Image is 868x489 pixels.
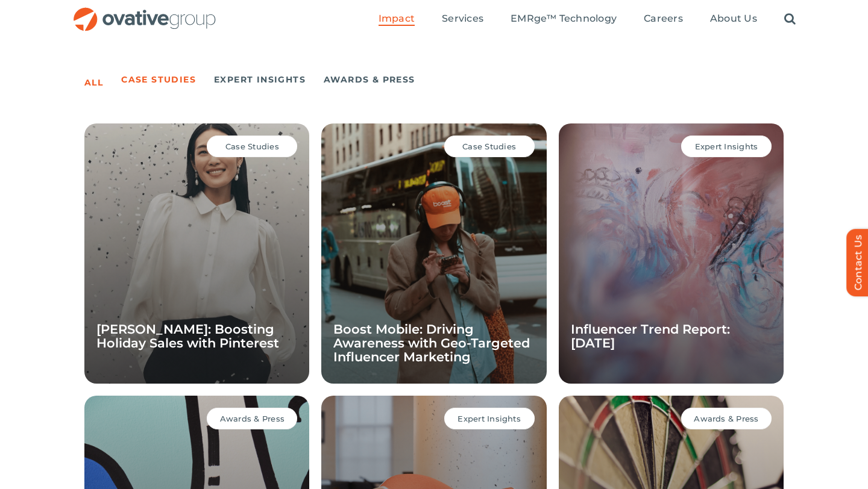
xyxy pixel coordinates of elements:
span: Services [442,13,483,25]
a: About Us [710,13,757,26]
ul: Post Filters [84,69,784,90]
a: All [84,74,103,91]
a: Impact [379,13,415,26]
a: Search [784,13,796,26]
a: Influencer Trend Report: [DATE] [571,322,730,350]
span: Careers [644,13,683,25]
a: Expert Insights [214,71,306,88]
a: Case Studies [121,71,196,88]
a: Services [442,13,483,26]
a: Boost Mobile: Driving Awareness with Geo-Targeted Influencer Marketing [333,322,530,364]
a: Careers [644,13,683,26]
a: Awards & Press [324,71,415,88]
a: OG_Full_horizontal_RGB [72,6,217,17]
a: [PERSON_NAME]: Boosting Holiday Sales with Pinterest [96,322,279,350]
span: About Us [710,13,757,25]
span: EMRge™ Technology [511,13,617,25]
a: EMRge™ Technology [511,13,617,26]
span: Impact [379,13,415,25]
